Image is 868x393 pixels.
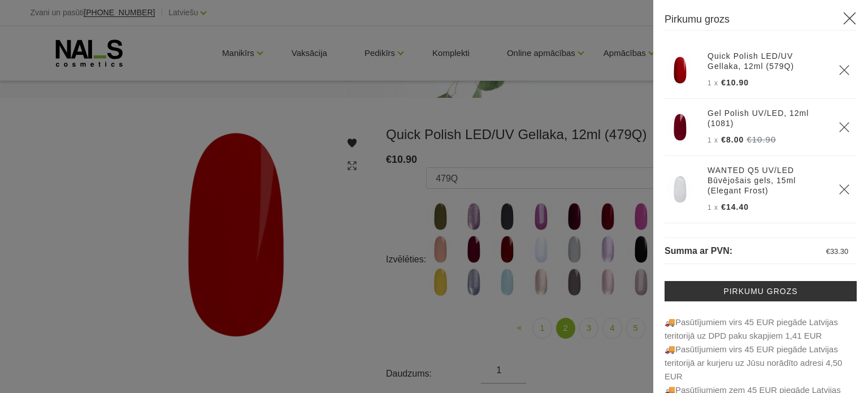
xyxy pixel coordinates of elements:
span: 1 x [708,79,718,87]
h3: Pirkumu grozs [665,11,857,31]
span: 1 x [708,136,718,144]
a: WANTED Q5 UV/LED Būvējošais gels, 15ml (Elegant Frost) [708,165,825,196]
span: €10.90 [721,78,749,87]
a: Pirkumu grozs [665,281,857,301]
span: 1 x [708,204,718,211]
span: Summa ar PVN: [665,246,732,256]
a: Delete [839,64,850,76]
a: Gel Polish UV/LED, 12ml (1081) [708,108,825,128]
span: €8.00 [721,135,744,144]
a: Delete [839,184,850,195]
span: €14.40 [721,202,749,211]
span: 33.30 [830,247,848,256]
span: € [826,247,830,256]
a: Quick Polish LED/UV Gellaka, 12ml (579Q) [708,51,825,71]
a: Delete [839,122,850,133]
s: €10.90 [747,135,776,144]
